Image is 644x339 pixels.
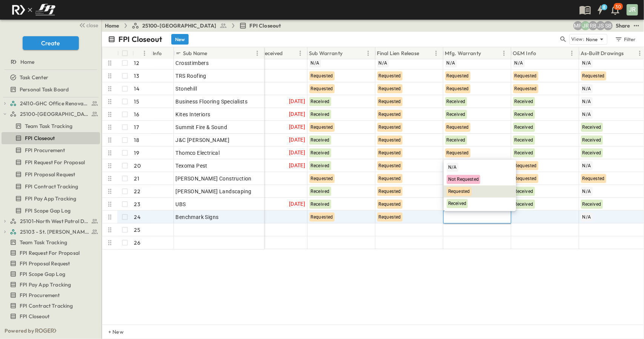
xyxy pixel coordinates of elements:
[583,60,591,66] span: N/A
[571,35,584,43] p: View:
[583,125,601,130] span: Received
[604,21,613,30] div: Sterling Barnett (sterling@fpibuilders.com)
[2,193,98,204] a: FPI Pay App Tracking
[344,49,352,57] button: Sort
[311,214,334,220] span: Requested
[134,188,140,195] p: 22
[2,121,98,131] a: Team Task Tracking
[2,311,98,322] a: FPI Closeout
[2,108,100,120] div: 25100-Vanguard Prep Schooltest
[616,22,630,29] div: Share
[311,150,330,156] span: Received
[176,72,206,80] span: TRS Roofing
[448,189,470,194] span: Requested
[513,49,536,57] p: O&M Info
[379,112,401,117] span: Requested
[311,163,330,168] span: Received
[515,189,533,194] span: Received
[627,4,638,15] div: JR
[583,73,605,79] span: Requested
[515,202,533,207] span: Received
[379,60,387,66] span: N/A
[583,202,601,207] span: Received
[142,22,217,29] span: 25100-[GEOGRAPHIC_DATA]
[581,21,590,30] div: Jayden Ramirez (jramirez@fpibuilders.com)
[2,120,100,132] div: Team Task Trackingtest
[9,2,58,18] img: c8d7d1ed905e502e8f77bf7063faec64e13b34fdb1f2bdd94b0e311fc34f8000.png
[447,125,469,130] span: Requested
[10,109,98,119] a: 25100-Vanguard Prep School
[20,110,89,118] span: 25100-Vanguard Prep School
[132,22,227,29] a: 25100-[GEOGRAPHIC_DATA]
[448,177,479,182] span: Not Requested
[626,3,639,16] button: JR
[289,110,305,119] span: [DATE]
[2,205,100,217] div: FPI Scope Gap Logtest
[176,188,252,195] span: [PERSON_NAME] Landscaping
[20,291,60,299] span: FPI Procurement
[447,150,469,156] span: Requested
[2,156,100,168] div: FPI Request For Proposaltest
[10,98,98,109] a: 24110-GHC Office Renovations
[2,57,98,67] a: Home
[447,73,469,79] span: Requested
[25,122,72,130] span: Team Task Tracking
[2,290,98,300] a: FPI Procurement
[134,85,139,92] p: 14
[583,163,591,168] span: N/A
[2,215,100,227] div: 25101-North West Patrol Divisiontest
[2,279,100,291] div: FPI Pay App Trackingtest
[2,269,98,279] a: FPI Scope Gap Log
[615,35,636,43] div: Filter
[377,49,419,57] p: Final Lien Release
[176,136,230,144] span: J&C [PERSON_NAME]
[515,99,533,104] span: Received
[593,3,608,17] button: 8
[379,150,401,156] span: Requested
[515,125,533,130] span: Received
[515,73,537,79] span: Requested
[2,144,100,156] div: FPI Procurementtest
[20,228,89,236] span: 25103 - St. [PERSON_NAME] Phase 2
[311,125,334,130] span: Requested
[379,86,401,91] span: Requested
[583,214,591,220] span: N/A
[176,59,209,67] span: Crosstimbers
[105,22,120,29] a: Home
[432,49,441,58] button: Menu
[2,310,100,322] div: FPI Closeouttest
[2,180,100,193] div: FPI Contract Trackingtest
[134,226,140,234] p: 25
[2,248,98,258] a: FPI Request For Proposal
[311,60,320,66] span: N/A
[311,176,334,181] span: Requested
[134,72,139,80] p: 13
[2,84,98,95] a: Personal Task Board
[589,21,598,30] div: Regina Barnett (rbarnett@fpibuilders.com)
[632,21,641,30] button: test
[25,183,78,190] span: FPI Contract Tracking
[447,112,466,117] span: Received
[379,202,401,207] span: Requested
[20,239,67,246] span: Team Task Tracking
[583,112,591,117] span: N/A
[20,249,80,257] span: FPI Request For Proposal
[25,195,76,202] span: FPI Pay App Tracking
[421,49,429,57] button: Sort
[20,217,89,225] span: 25101-North West Patrol Division
[311,73,334,79] span: Requested
[2,133,98,143] a: FPI Closeout
[289,200,305,208] span: [DATE]
[176,123,227,131] span: Summit Fire & Sound
[2,181,98,192] a: FPI Contract Tracking
[87,22,98,29] span: close
[134,111,139,118] p: 16
[603,4,606,10] h6: 8
[2,279,98,290] a: FPI Pay App Tracking
[132,47,151,59] div: #
[108,328,113,336] p: + New
[447,86,469,91] span: Requested
[581,49,624,57] p: As-Built Drawings
[379,189,401,194] span: Requested
[20,270,65,278] span: FPI Scope Gap Log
